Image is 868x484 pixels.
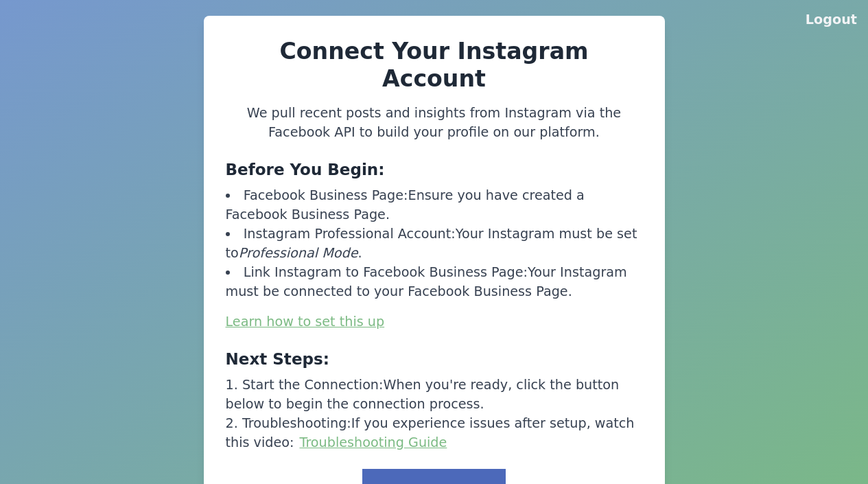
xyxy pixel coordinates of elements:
li: Your Instagram must be set to . [226,224,643,263]
p: We pull recent posts and insights from Instagram via the Facebook API to build your profile on ou... [226,104,643,142]
li: Ensure you have created a Facebook Business Page. [226,186,643,224]
span: Link Instagram to Facebook Business Page: [244,264,528,280]
a: Learn how to set this up [226,314,385,330]
li: Your Instagram must be connected to your Facebook Business Page. [226,263,643,301]
li: When you're ready, click the button below to begin the connection process. [226,376,643,414]
span: Start the Connection: [242,377,384,393]
h3: Before You Begin: [226,159,643,181]
a: Troubleshooting Guide [300,435,447,450]
span: Facebook Business Page: [244,187,408,203]
span: Troubleshooting: [242,415,351,431]
h2: Connect Your Instagram Account [226,38,643,93]
button: Logout [806,10,857,30]
h3: Next Steps: [226,348,643,370]
li: If you experience issues after setup, watch this video: [226,414,643,452]
span: Instagram Professional Account: [244,226,456,242]
span: Professional Mode [239,245,358,261]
